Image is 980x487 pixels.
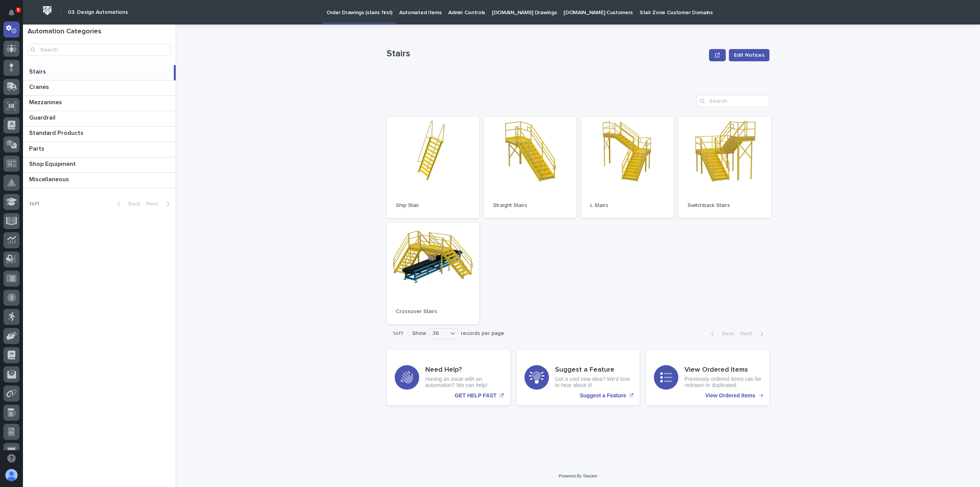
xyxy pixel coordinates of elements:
p: Stairs [29,67,47,75]
input: Search [28,44,171,56]
a: 📖Help Docs [5,93,45,107]
p: Cranes [29,82,51,91]
input: Search [697,95,769,107]
p: Parts [29,144,46,152]
span: Edit Notices [734,51,764,59]
p: Ship Stair [396,202,470,209]
button: Next [143,200,176,207]
a: Ship Stair [387,116,479,218]
p: Suggest a Feature [580,392,626,399]
p: How can we help? [8,43,139,55]
a: 🔗Onboarding Call [45,93,101,107]
p: Switchback Stairs [688,202,762,209]
p: Shop Equipment [29,159,77,168]
img: 1736555164131-43832dd5-751b-4058-ba23-39d91318e5a0 [8,118,21,132]
span: Onboarding Call [56,97,98,104]
a: GuardrailGuardrail [23,111,176,126]
div: Start new chat [26,118,126,126]
p: Stairs [387,48,706,59]
p: 1 of 1 [23,195,46,213]
a: MezzaninesMezzanines [23,96,176,111]
a: Crossover Stairs [387,223,479,324]
p: Miscellaneous [29,174,70,183]
a: Straight Stairs [484,116,577,218]
h3: Suggest a Feature [555,366,632,374]
span: Next [146,201,163,207]
a: Powered byPylon [54,141,93,148]
p: records per page [461,330,504,337]
a: L Stairs [581,116,674,218]
button: Notifications [3,5,20,21]
p: Welcome 👋 [8,30,139,43]
button: Next [737,330,769,337]
span: Back [124,201,140,207]
p: Crossover Stairs [396,308,470,315]
a: Shop EquipmentShop Equipment [23,157,176,173]
button: Start new chat [130,121,139,130]
button: Open support chat [3,450,20,466]
a: Powered By Stacker [559,474,597,478]
button: Back [705,330,737,337]
img: Stacker [8,7,23,23]
div: 🔗 [48,97,54,103]
p: Got a cool new idea? We'd love to hear about it! [555,376,632,389]
a: Suggest a Feature [516,349,640,405]
h1: Automation Categories [28,28,171,36]
button: users-avatar [3,467,20,483]
a: Standard ProductsStandard Products [23,126,176,142]
p: L Stairs [590,202,665,209]
p: Mezzanines [29,97,64,106]
p: Guardrail [29,113,57,121]
button: Back [111,200,143,207]
p: View Ordered Items [706,392,755,399]
h3: Need Help? [425,366,502,374]
h3: View Ordered Items [684,366,761,374]
p: Straight Stairs [493,202,567,209]
div: 36 [430,330,448,338]
p: Show [412,330,426,337]
p: Standard Products [29,128,85,137]
span: Next [740,331,757,336]
p: 5 [17,7,20,13]
div: 📖 [8,97,14,103]
div: We're offline, we will be back soon! [26,126,107,132]
p: GET HELP FAST [455,392,497,399]
p: Having an issue with an automation? We can help! [425,376,502,389]
a: StairsStairs [23,65,176,80]
span: Back [717,331,734,336]
p: 1 of 1 [387,324,409,343]
a: View Ordered Items [646,349,769,405]
a: Switchback Stairs [678,116,771,218]
a: PartsParts [23,142,176,157]
a: CranesCranes [23,80,176,96]
a: MiscellaneousMiscellaneous [23,173,176,188]
span: Help Docs [15,97,42,104]
img: Workspace Logo [40,3,54,18]
h2: 03. Design Automations [68,9,128,16]
a: GET HELP FAST [387,349,510,405]
button: Edit Notices [729,49,769,61]
p: Previously ordered items can be redrawn or duplicated. [684,376,761,389]
div: Notifications5 [10,9,20,21]
span: Pylon [76,142,93,148]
